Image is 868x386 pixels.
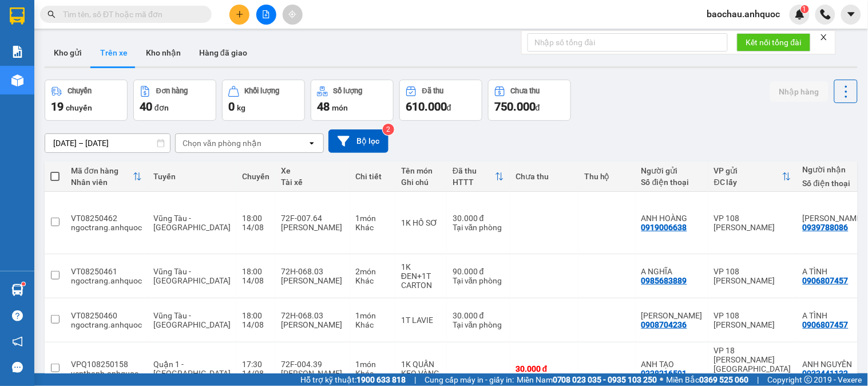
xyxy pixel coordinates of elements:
div: Khác [355,223,390,232]
span: 40 [140,100,152,113]
span: 750.000 [494,100,536,113]
input: Nhập số tổng đài [528,33,728,52]
div: ANH HOÀNG [641,214,703,223]
button: Kết nối tổng đài [737,33,811,52]
input: Select a date range. [45,134,170,152]
span: search [47,10,56,18]
span: Vũng Tàu - [GEOGRAPHIC_DATA] [153,311,231,329]
div: [PERSON_NAME] [281,320,344,329]
div: 0933441133 [803,369,849,378]
div: VT08250462 [71,214,142,223]
span: aim [288,10,296,18]
div: HTTT [453,178,495,187]
button: Đơn hàng40đơn [133,80,216,121]
div: 0906807457 [803,276,849,285]
span: Miền Nam [517,373,657,386]
th: Toggle SortBy [447,162,510,192]
span: Vũng Tàu - [GEOGRAPHIC_DATA] [153,214,231,232]
div: Mã đơn hàng [71,166,133,175]
strong: 0369 525 060 [700,375,749,384]
div: [PERSON_NAME] [281,276,344,285]
div: 0919006638 [641,223,687,232]
div: VŨ [109,78,225,92]
span: món [332,103,348,112]
sup: 1 [801,5,809,13]
button: Bộ lọc [328,129,389,153]
div: Tại văn phòng [453,223,504,232]
span: đ [447,103,451,112]
button: Khối lượng0kg [222,80,305,121]
span: Kết nối tổng đài [746,36,802,49]
img: warehouse-icon [11,74,23,86]
div: Đã thu [422,87,443,95]
div: ANH TẠO [641,360,703,369]
div: 0908704236 [641,320,687,329]
div: VP 108 [PERSON_NAME] [10,10,101,37]
div: ĐC lấy [714,178,782,187]
div: 90.000 đ [453,267,504,276]
div: VT08250461 [71,267,142,276]
div: Số lượng [334,87,363,95]
span: question-circle [12,310,23,321]
span: plus [236,10,244,18]
span: | [414,373,416,386]
button: Chuyến19chuyến [45,80,128,121]
div: 1 món [355,214,390,223]
button: Chưa thu750.000đ [488,80,571,121]
div: Khác [355,276,390,285]
span: Vũng Tàu - [GEOGRAPHIC_DATA] [153,267,231,285]
svg: open [307,139,316,148]
span: chuyến [66,103,92,112]
img: icon-new-feature [795,9,805,19]
div: Tại văn phòng [453,276,504,285]
div: Chuyến [242,172,269,181]
div: 1 món [355,360,390,369]
div: Khác [355,320,390,329]
img: solution-icon [11,46,23,58]
div: VT08250460 [71,311,142,320]
div: Nhân viên [71,178,133,187]
span: đơn [154,103,169,112]
div: 72H-068.03 [281,267,344,276]
div: 30.000 đ [453,311,504,320]
div: Chuyến [68,87,92,95]
div: A TÌNH [803,311,866,320]
div: 0906807457 [803,320,849,329]
div: 18:00 [242,267,269,276]
button: Số lượng48món [311,80,394,121]
div: Đơn hàng [156,87,188,95]
span: Quận 1 - [GEOGRAPHIC_DATA] [153,360,231,378]
div: Khác [355,369,390,378]
div: 14/08 [242,320,269,329]
button: Kho nhận [137,39,190,66]
span: file-add [262,10,270,18]
sup: 2 [383,124,394,135]
div: TÂM BIỂN [10,37,101,51]
span: ⚪️ [660,377,664,382]
button: caret-down [841,5,861,25]
div: Chưa thu [511,87,540,95]
div: 0939788086 [803,223,849,232]
div: 14/08 [242,276,269,285]
div: Chọn văn phòng nhận [183,137,261,149]
th: Toggle SortBy [708,162,797,192]
span: đ [536,103,540,112]
span: | [758,373,759,386]
div: 0338216591 [641,369,687,378]
button: Kho gửi [45,39,91,66]
button: Hàng đã giao [190,39,256,66]
div: VP gửi [714,166,782,175]
span: copyright [804,376,812,384]
div: ngoctrang.anhquoc [71,276,142,285]
div: Ghi chú [401,178,441,187]
img: warehouse-icon [11,284,23,296]
div: ngoctrang.anhquoc [71,223,142,232]
div: Chi tiết [355,172,390,181]
div: 14/08 [242,223,269,232]
div: 1K QUẤN KEO VÀNG [401,360,441,378]
div: A TÌNH [803,267,866,276]
span: 1 [803,5,807,13]
span: 48 [317,100,330,113]
div: Đã thu [453,166,495,175]
div: Tên món [401,166,441,175]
